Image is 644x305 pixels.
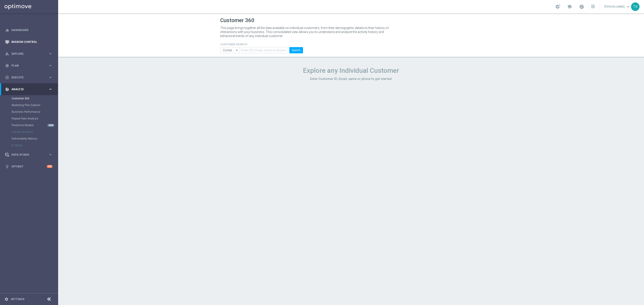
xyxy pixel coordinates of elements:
a: Settings [11,298,24,301]
div: Business Performance [12,109,58,115]
span: Execute [11,76,48,79]
h1: Customer 360 [220,17,482,24]
div: Mission Control [5,36,53,48]
a: Mission Control [11,36,53,48]
i: equalizer [5,28,9,32]
a: Marketing Plan Explorer [12,103,47,107]
i: keyboard_arrow_right [48,63,53,68]
a: [PERSON_NAME]keyboard_arrow_down [604,3,631,10]
button: lightbulb Optibot +10 [5,165,53,168]
i: lightbulb [5,165,9,169]
span: Analyze [11,88,48,91]
i: person_search [5,52,9,56]
div: Dashboard [5,24,53,36]
button: Search [289,47,303,53]
button: track_changes Analyze keyboard_arrow_right [5,88,53,91]
div: Execute [5,75,48,79]
button: Data Studio keyboard_arrow_right [5,153,53,157]
a: Dashboard [11,24,53,36]
button: gps_fixed Plan keyboard_arrow_right [5,64,53,67]
i: settings [4,297,8,301]
div: Analyze [5,87,48,91]
button: person_search Explore keyboard_arrow_right [5,52,53,56]
span: Data Studio [11,153,48,156]
a: Deliverability Metrics [12,137,47,140]
div: Repeat Rate Analysis [12,115,58,122]
div: Marketing Plan Explorer [12,102,58,109]
div: Predictive Models [12,122,58,129]
div: Deliverability Metrics [12,135,58,142]
div: BI Studio [12,142,58,149]
p: This page brings together all the data available on individual customers, from their demographic ... [220,26,392,38]
div: Explore [5,52,48,56]
a: Optibot [11,161,47,172]
button: play_circle_outline Execute keyboard_arrow_right [5,76,53,79]
h3: Enter Customer ID, Email, name or phone to get started. [220,77,482,81]
div: +10 [47,165,53,168]
div: Cohorts Analysis [12,129,58,135]
span: Explore [11,52,48,55]
i: play_circle_outline [5,75,9,79]
input: Enter CID, Email, name or phone [239,47,287,53]
i: keyboard_arrow_right [48,75,53,79]
a: Business Performance [12,110,47,114]
i: arrow_drop_down [235,47,239,53]
a: Predictive Models [12,123,47,127]
i: track_changes [5,87,9,91]
a: Repeat Rate Analysis [12,117,47,120]
span: school [567,4,572,9]
div: Plan [5,64,48,68]
span: keyboard_arrow_down [626,4,631,9]
h4: CUSTOMER SEARCH [220,43,303,46]
i: gps_fixed [5,64,9,68]
i: keyboard_arrow_right [48,152,53,157]
div: NEW [47,124,55,127]
div: Optibot [5,161,53,172]
a: Customer 360 [12,97,47,100]
i: keyboard_arrow_right [48,87,53,91]
i: keyboard_arrow_right [48,52,53,56]
h1: Explore any Individual Customer [220,67,482,75]
div: Customer 360 [12,95,58,102]
button: Mission Control [5,40,53,44]
button: equalizer Dashboard [5,28,53,32]
div: Data Studio [5,153,48,157]
div: TK [631,2,640,11]
input: Contains [220,47,239,53]
span: Plan [11,64,48,67]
